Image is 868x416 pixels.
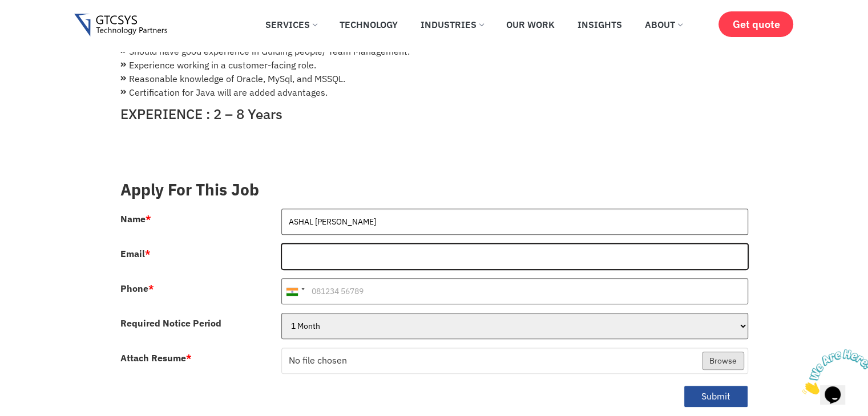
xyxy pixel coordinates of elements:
[257,12,325,37] a: Services
[120,85,748,99] li: Certification for Java will are added advantages.
[120,319,221,328] label: Required Notice Period
[636,12,691,37] a: About
[120,180,748,199] h3: Apply For This Job
[120,214,151,223] label: Name
[412,12,492,37] a: Industries
[5,5,75,50] img: Chat attention grabber
[281,278,748,304] input: 081234 56789
[120,353,192,362] label: Attach Resume
[684,385,748,407] button: Submit
[120,58,748,72] li: Experience working in a customer-facing role.
[120,72,748,85] li: Reasonable knowledge of Oracle, MySql, and MSSQL.
[282,279,308,304] div: India (भारत): +91
[569,12,631,37] a: Insights
[718,11,793,37] a: Get quote
[120,284,154,293] label: Phone
[331,12,406,37] a: Technology
[797,345,868,399] iframe: chat widget
[74,14,167,37] img: Gtcsys logo
[120,249,151,258] label: Email
[732,18,780,30] span: Get quote
[498,12,563,37] a: Our Work
[120,106,748,123] h4: EXPERIENCE : 2 – 8 Years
